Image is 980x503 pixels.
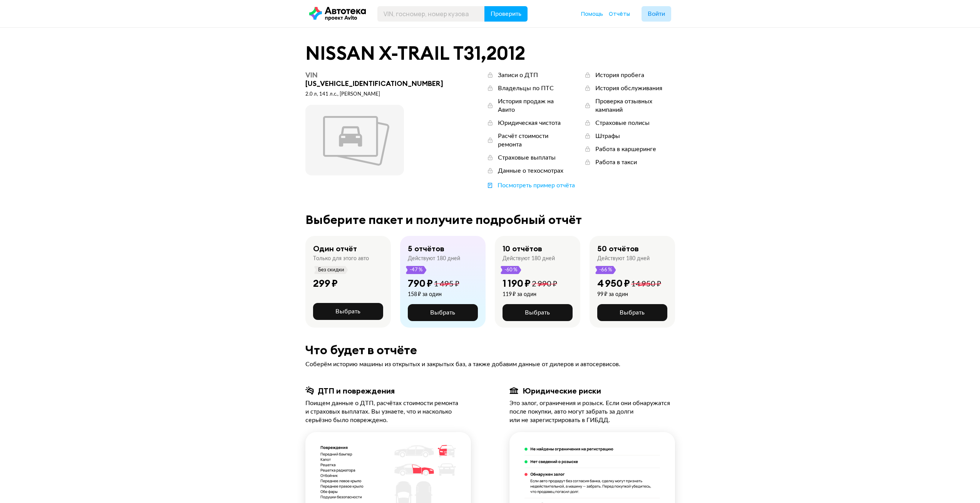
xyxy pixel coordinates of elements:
[498,153,556,162] div: Страховые выплаты
[305,91,448,98] div: 2.0 л, 141 л.c., [PERSON_NAME]
[523,386,601,396] div: Юридические риски
[498,71,538,79] div: Записи о ДТП
[597,291,661,298] div: 99 ₽ за один
[313,255,369,262] div: Только для этого авто
[318,386,395,396] div: ДТП и повреждения
[595,84,662,93] div: История обслуживания
[498,84,554,93] div: Владельцы по ПТС
[595,119,650,127] div: Страховые полисы
[595,132,620,140] div: Штрафы
[305,360,675,368] div: Соберём историю машины из открытых и закрытых баз, а также добавим данные от дилеров и автосервисов.
[305,343,675,357] div: Что будет в отчёте
[409,266,423,274] span: -47 %
[597,304,667,321] button: Выбрать
[408,277,433,289] div: 790 ₽
[503,304,573,321] button: Выбрать
[642,6,671,22] button: Войти
[484,6,528,22] button: Проверить
[491,11,521,17] span: Проверить
[498,167,563,175] div: Данные о техосмотрах
[498,181,575,190] div: Посмотреть пример отчёта
[503,291,557,298] div: 119 ₽ за один
[408,291,459,298] div: 158 ₽ за один
[430,310,455,316] span: Выбрать
[313,277,338,289] div: 299 ₽
[408,304,478,321] button: Выбрать
[597,244,639,254] div: 50 отчётов
[377,6,485,22] input: VIN, госномер, номер кузова
[631,280,661,288] span: 14 950 ₽
[498,97,568,114] div: История продаж на Авито
[434,280,459,288] span: 1 495 ₽
[595,145,656,153] div: Работа в каршеринге
[486,181,575,190] a: Посмотреть пример отчёта
[498,119,561,127] div: Юридическая чистота
[595,97,675,114] div: Проверка отзывных кампаний
[532,280,557,288] span: 2 990 ₽
[581,10,603,18] a: Помощь
[581,10,603,17] span: Помощь
[609,10,630,17] span: Отчёты
[609,10,630,18] a: Отчёты
[318,266,345,274] span: Без скидки
[503,277,531,289] div: 1 190 ₽
[620,310,645,316] span: Выбрать
[313,244,357,254] div: Один отчёт
[305,213,675,227] div: Выберите пакет и получите подробный отчёт
[595,158,637,167] div: Работа в такси
[498,132,568,149] div: Расчёт стоимости ремонта
[504,266,518,274] span: -60 %
[305,71,318,79] span: VIN
[408,255,460,262] div: Действуют 180 дней
[525,310,550,316] span: Выбрать
[305,43,675,63] div: NISSAN X-TRAIL T31 , 2012
[408,244,444,254] div: 5 отчётов
[305,71,448,88] div: [US_VEHICLE_IDENTIFICATION_NUMBER]
[313,303,383,320] button: Выбрать
[503,255,555,262] div: Действуют 180 дней
[305,399,471,424] div: Поищем данные о ДТП, расчётах стоимости ремонта и страховых выплатах. Вы узнаете, что и насколько...
[509,399,675,424] div: Это залог, ограничения и розыск. Если они обнаружатся после покупки, авто могут забрать за долги ...
[595,71,644,79] div: История пробега
[599,266,613,274] span: -66 %
[648,11,665,17] span: Войти
[335,308,360,315] span: Выбрать
[503,244,542,254] div: 10 отчётов
[597,255,650,262] div: Действуют 180 дней
[597,277,630,289] div: 4 950 ₽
